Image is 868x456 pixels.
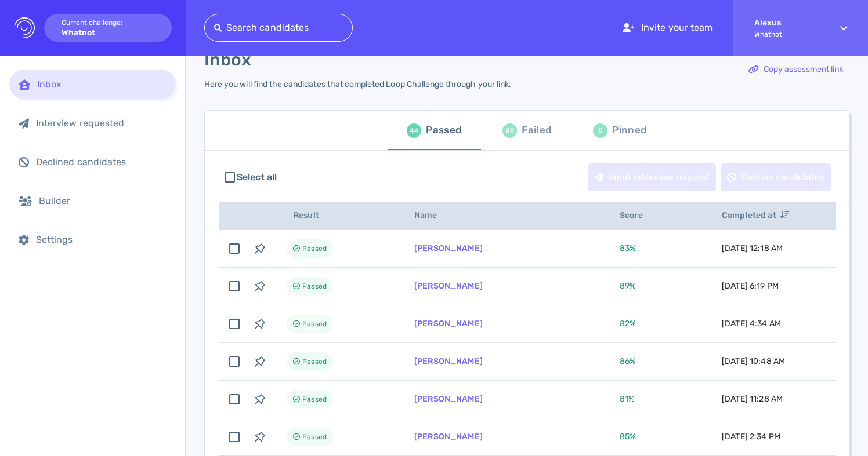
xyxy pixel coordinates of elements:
[302,430,327,444] span: Passed
[588,164,715,191] div: Send interview request
[722,281,779,291] span: [DATE] 6:19 PM
[414,281,483,291] a: [PERSON_NAME]
[722,319,781,329] span: [DATE] 4:34 AM
[612,122,646,139] div: Pinned
[522,122,551,139] div: Failed
[502,123,517,138] div: 88
[204,49,251,70] h1: Inbox
[36,156,167,167] div: Declined candidates
[742,56,849,83] button: Copy assessment link
[620,210,656,220] span: Score
[722,432,780,442] span: [DATE] 2:34 PM
[722,210,789,220] span: Completed at
[407,123,421,138] div: 44
[721,163,831,191] button: Decline candidates
[414,394,483,404] a: [PERSON_NAME]
[204,79,511,89] div: Here you will find the candidates that completed Loop Challenge through your link.
[754,18,819,28] strong: Alexus
[620,432,636,442] span: 85 %
[414,432,483,442] a: [PERSON_NAME]
[620,243,636,253] span: 83 %
[414,210,450,220] span: Name
[620,356,636,366] span: 86 %
[39,195,167,206] div: Builder
[593,123,607,138] div: 0
[302,242,327,256] span: Passed
[237,170,277,184] span: Select all
[426,122,461,139] div: Passed
[414,243,483,253] a: [PERSON_NAME]
[302,355,327,369] span: Passed
[620,319,636,329] span: 82 %
[414,356,483,366] a: [PERSON_NAME]
[302,317,327,331] span: Passed
[588,163,716,191] button: Send interview request
[722,394,783,404] span: [DATE] 11:28 AM
[722,356,785,366] span: [DATE] 10:48 AM
[620,394,635,404] span: 81 %
[273,202,400,230] th: Result
[722,243,783,253] span: [DATE] 12:18 AM
[620,281,636,291] span: 89 %
[754,30,819,38] span: Whatnot
[721,164,830,191] div: Decline candidates
[37,79,167,90] div: Inbox
[36,234,167,245] div: Settings
[36,118,167,129] div: Interview requested
[302,279,327,293] span: Passed
[302,392,327,406] span: Passed
[743,56,849,83] div: Copy assessment link
[414,319,483,329] a: [PERSON_NAME]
